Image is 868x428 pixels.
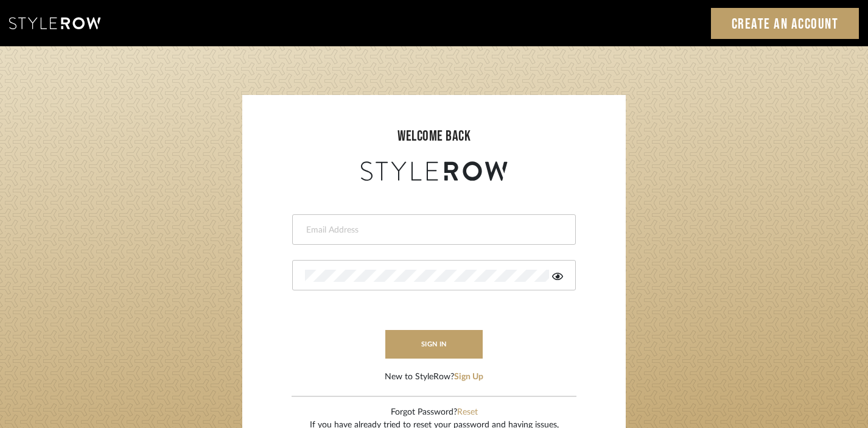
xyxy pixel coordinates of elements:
[457,406,478,419] button: Reset
[254,125,614,147] div: welcome back
[711,8,859,39] a: Create an Account
[385,330,483,359] button: sign in
[305,224,560,236] input: Email Address
[310,406,559,419] div: Forgot Password?
[385,371,483,384] div: New to StyleRow?
[454,371,483,384] button: Sign Up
